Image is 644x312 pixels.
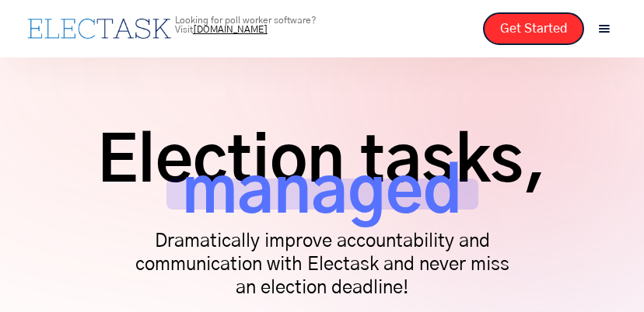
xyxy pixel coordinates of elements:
p: Dramatically improve accountability and communication with Electask and never miss an election de... [128,230,516,300]
a: [DOMAIN_NAME] [193,25,268,34]
span: managed [166,179,478,210]
a: home [23,15,175,43]
span: Election tasks, [97,147,547,179]
a: Get Started [483,12,584,45]
p: Looking for poll worker software? Visit [175,16,411,34]
div: menu [588,12,621,45]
